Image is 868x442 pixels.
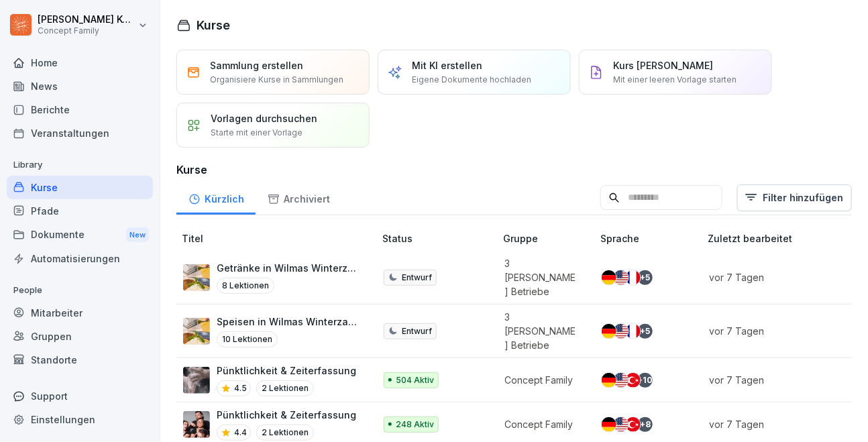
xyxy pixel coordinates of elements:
[638,324,653,339] div: + 5
[396,374,434,386] p: 504 Aktiv
[7,121,153,145] a: Veranstaltungen
[709,324,846,338] p: vor 7 Tagen
[602,270,616,285] img: de.svg
[614,270,629,285] img: us.svg
[402,325,432,337] p: Entwurf
[7,154,153,176] p: Library
[614,417,629,432] img: us.svg
[256,180,341,215] a: Archiviert
[396,419,434,431] p: 248 Aktiv
[708,231,862,245] p: Zuletzt bearbeitet
[183,411,210,438] img: fqp0ck1sleyjtyg2zy632a37.png
[412,58,482,72] p: Mit KI erstellen
[256,380,314,396] p: 2 Lektionen
[210,58,303,72] p: Sammlung erstellen
[613,74,737,86] p: Mit einer leeren Vorlage starten
[504,373,579,387] p: Concept Family
[613,58,713,72] p: Kurs [PERSON_NAME]
[182,231,377,245] p: Titel
[183,264,210,291] img: fkgg6cjv4lbudmf46aueiiwz.png
[7,247,153,270] a: Automatisierungen
[176,180,256,215] a: Kürzlich
[7,301,153,325] a: Mitarbeiter
[7,74,153,98] a: News
[402,272,432,284] p: Entwurf
[504,417,579,431] p: Concept Family
[626,270,641,285] img: fr.svg
[210,74,343,86] p: Organisiere Kurse in Sammlungen
[737,184,852,211] button: Filter hinzufügen
[256,425,314,441] p: 2 Lektionen
[217,364,356,378] p: Pünktlichkeit & Zeiterfassung
[614,373,629,388] img: us.svg
[626,417,641,432] img: tr.svg
[126,227,149,243] div: New
[7,176,153,199] a: Kurse
[638,373,653,388] div: + 10
[176,162,852,178] h3: Kurse
[7,199,153,223] a: Pfade
[217,331,278,347] p: 10 Lektionen
[7,223,153,247] a: DokumenteNew
[217,408,356,422] p: Pünktlichkeit & Zeiterfassung
[211,111,317,125] p: Vorlagen durchsuchen
[626,373,641,388] img: tr.svg
[382,231,498,245] p: Status
[503,231,595,245] p: Gruppe
[504,256,579,298] p: 3 [PERSON_NAME] Betriebe
[38,26,135,36] p: Concept Family
[7,98,153,121] a: Berichte
[7,51,153,74] a: Home
[602,417,616,432] img: de.svg
[7,280,153,301] p: People
[217,315,361,329] p: Speisen in Wilmas Winterzauber 2025 ❄️✨
[412,74,531,86] p: Eigene Dokumente hochladen
[234,427,247,439] p: 4.4
[197,16,230,34] h1: Kurse
[600,231,702,245] p: Sprache
[626,324,641,339] img: fr.svg
[504,310,579,352] p: 3 [PERSON_NAME] Betriebe
[602,373,616,388] img: de.svg
[217,278,274,294] p: 8 Lektionen
[709,270,846,284] p: vor 7 Tagen
[217,261,361,275] p: Getränke in Wilmas Winterzauber 2025 ❄️✨
[234,382,247,394] p: 4.5
[638,270,653,285] div: + 5
[709,373,846,387] p: vor 7 Tagen
[183,367,210,394] img: bwagz25yoydcqkgw1q3k1sbd.png
[7,223,153,247] div: Dokumente
[614,324,629,339] img: us.svg
[38,14,135,25] p: [PERSON_NAME] Komarov
[7,325,153,348] a: Gruppen
[183,318,210,345] img: fkgg6cjv4lbudmf46aueiiwz.png
[709,417,846,431] p: vor 7 Tagen
[211,127,303,139] p: Starte mit einer Vorlage
[7,408,153,431] a: Einstellungen
[7,348,153,372] a: Standorte
[638,417,653,432] div: + 8
[602,324,616,339] img: de.svg
[7,384,153,408] div: Support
